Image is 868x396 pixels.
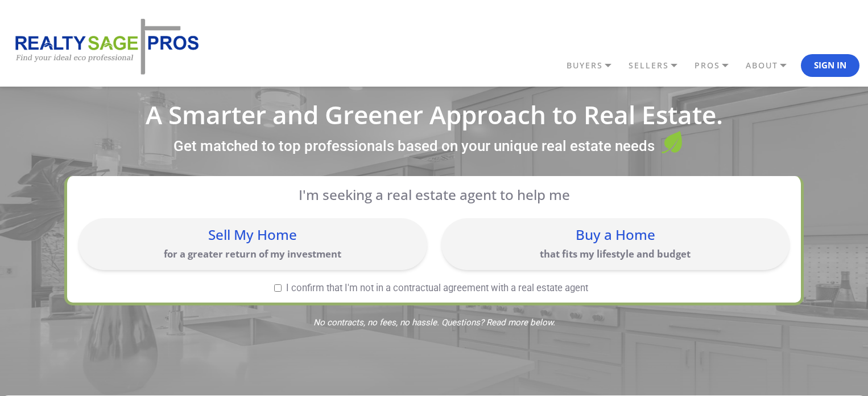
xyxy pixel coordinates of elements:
span: No contracts, no fees, no hassle. Questions? Read more below. [64,319,804,327]
input: I confirm that I'm not in a contractual agreement with a real estate agent [274,284,282,292]
a: ABOUT [743,56,801,75]
div: Sell My Home [84,228,421,242]
a: PROS [692,56,743,75]
h1: A Smarter and Greener Approach to Real Estate. [64,102,804,127]
a: SELLERS [626,56,692,75]
p: I'm seeking a real estate agent to help me [94,186,775,203]
a: BUYERS [564,56,626,75]
img: REALTY SAGE PROS [9,17,202,76]
label: Get matched to top professionals based on your unique real estate needs [173,137,655,156]
div: Buy a Home [447,228,784,242]
p: for a greater return of my investment [84,247,421,260]
button: Sign In [801,54,859,77]
p: that fits my lifestyle and budget [447,247,784,260]
label: I confirm that I'm not in a contractual agreement with a real estate agent [78,283,784,293]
